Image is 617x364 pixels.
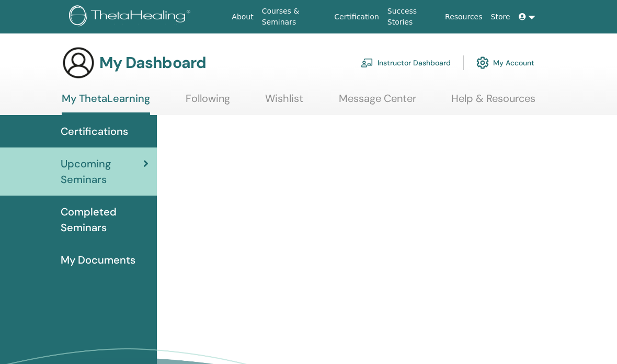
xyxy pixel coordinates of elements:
a: Success Stories [383,2,441,32]
a: Following [186,92,230,112]
a: Courses & Seminars [258,2,330,32]
a: My ThetaLearning [62,92,150,115]
a: Resources [441,7,487,27]
img: cog.svg [476,54,489,72]
span: Completed Seminars [61,204,148,235]
img: chalkboard-teacher.svg [361,58,373,67]
h3: My Dashboard [99,53,206,72]
span: Upcoming Seminars [61,156,143,187]
a: Message Center [339,92,416,112]
span: My Documents [61,252,135,268]
a: About [227,7,257,27]
a: Certification [330,7,383,27]
span: Certifications [61,123,128,139]
a: Store [487,7,515,27]
a: Help & Resources [451,92,535,112]
a: Instructor Dashboard [361,51,451,74]
a: Wishlist [265,92,303,112]
img: generic-user-icon.jpg [62,46,95,79]
img: logo.png [69,5,194,29]
a: My Account [476,51,534,74]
